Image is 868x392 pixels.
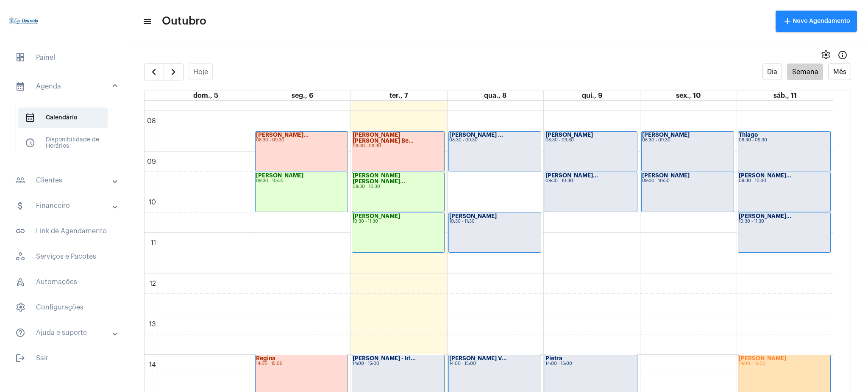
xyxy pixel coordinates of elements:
mat-icon: sidenav icon [15,226,25,236]
span: Outubro [162,14,206,28]
span: sidenav icon [15,302,25,312]
mat-expansion-panel-header: sidenav iconAjuda e suporte [5,323,127,343]
div: 10:30 - 11:30 [739,219,830,224]
mat-expansion-panel-header: sidenav iconFinanceiro [5,196,127,216]
div: 10:30 - 11:30 [449,219,540,224]
div: 08:30 - 09:30 [545,138,637,143]
strong: [PERSON_NAME] ... [449,132,503,138]
strong: [PERSON_NAME] V... [449,356,507,361]
mat-panel-title: Ajuda e suporte [15,328,113,338]
strong: Thiago [739,132,758,138]
button: Semana Anterior [144,63,164,80]
strong: Regina [256,356,275,361]
span: Link de Agendamento [8,221,118,241]
button: Info [834,47,851,63]
mat-icon: sidenav icon [15,175,25,185]
mat-panel-title: Agenda [15,81,113,91]
span: sidenav icon [15,277,25,287]
div: 14 [147,361,158,369]
div: 08:30 - 09:30 [642,138,733,143]
div: 09 [145,158,158,166]
strong: [PERSON_NAME] [642,173,690,178]
div: 14:00 - 15:00 [449,362,540,366]
mat-icon: sidenav icon [15,201,25,211]
span: Sair [8,348,118,368]
button: Novo Agendamento [776,11,857,32]
strong: [PERSON_NAME] [545,132,593,138]
div: 14:00 - 15:00 [353,362,444,366]
div: 09:30 - 10:30 [739,179,830,183]
strong: [PERSON_NAME]... [739,213,791,219]
span: Configurações [8,297,118,317]
mat-icon: sidenav icon [15,353,25,363]
span: sidenav icon [25,138,35,148]
div: 09:30 - 10:30 [545,179,637,183]
mat-icon: sidenav icon [15,81,25,91]
div: 10:30 - 11:30 [353,219,444,224]
strong: [PERSON_NAME] [449,213,497,219]
span: Novo Agendamento [782,18,850,24]
mat-icon: sidenav icon [142,17,151,27]
a: 9 de outubro de 2025 [580,91,604,100]
a: 6 de outubro de 2025 [290,91,315,100]
div: sidenav iconAgenda [5,100,127,165]
div: 08:30 - 09:30 [353,144,444,149]
span: Disponibilidade de Horários [18,133,108,153]
div: 12 [148,280,158,287]
div: 11 [149,239,158,247]
div: 09:30 - 10:30 [642,179,733,183]
a: 5 de outubro de 2025 [192,91,220,100]
strong: [PERSON_NAME]... [256,132,309,138]
strong: [PERSON_NAME]... [739,173,791,178]
button: Hoje [189,63,213,80]
div: 08 [145,117,158,125]
a: 11 de outubro de 2025 [772,91,798,100]
div: 14:00 - 15:00 [545,362,637,366]
strong: [PERSON_NAME] [353,213,400,219]
div: 09:30 - 10:30 [256,179,347,183]
span: Painel [8,47,118,68]
strong: [PERSON_NAME] [PERSON_NAME] Be... [353,132,414,144]
div: 10 [147,199,158,206]
span: sidenav icon [15,52,25,63]
span: Calendário [18,108,108,128]
span: Serviços e Pacotes [8,246,118,267]
mat-panel-title: Financeiro [15,201,113,211]
a: 8 de outubro de 2025 [482,91,508,100]
strong: [PERSON_NAME] [256,173,303,178]
div: 13 [147,320,158,328]
a: 10 de outubro de 2025 [674,91,702,100]
span: sidenav icon [15,251,25,262]
div: 08:30 - 09:30 [449,138,540,143]
strong: [PERSON_NAME] [642,132,690,138]
mat-expansion-panel-header: sidenav iconClientes [5,170,127,190]
button: Mês [828,63,851,80]
button: Dia [762,63,782,80]
div: 08:30 - 09:30 [739,138,830,143]
strong: [PERSON_NAME] [PERSON_NAME]... [353,173,405,184]
button: settings [817,47,834,63]
strong: [PERSON_NAME]... [545,173,598,178]
span: sidenav icon [25,113,35,123]
span: Automações [8,272,118,292]
a: 7 de outubro de 2025 [388,91,410,100]
mat-icon: add [782,16,793,26]
div: 08:30 - 09:30 [256,138,347,143]
div: 14:00 - 15:00 [256,362,347,366]
mat-expansion-panel-header: sidenav iconAgenda [5,73,127,100]
mat-icon: sidenav icon [15,328,25,338]
strong: Pietra [545,356,562,361]
mat-panel-title: Clientes [15,175,113,185]
button: Próximo Semana [164,63,184,80]
strong: [PERSON_NAME] - Irl... [353,356,416,361]
div: 09:30 - 10:30 [353,185,444,189]
strong: [PERSON_NAME] [739,356,786,361]
span: settings [821,50,831,60]
img: 4c910ca3-f26c-c648-53c7-1a2041c6e520.jpg [7,4,41,38]
div: 14:00 - 15:00 [739,362,830,366]
button: Semana [787,63,823,80]
mat-icon: Info [837,50,848,60]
